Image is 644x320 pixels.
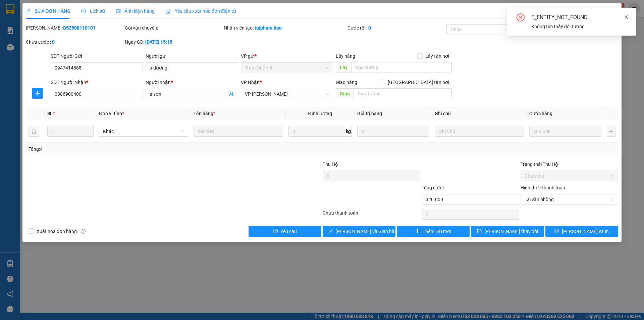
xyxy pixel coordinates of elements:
[351,62,452,73] input: Dọc đường
[336,88,354,99] span: Giao
[245,89,329,99] span: VP Gành Hào
[29,145,249,153] div: Tổng: 4
[165,8,236,14] span: Yêu cầu xuất hóa đơn điện tử
[521,185,565,190] label: Hình thức thanh toán
[336,53,355,59] span: Lấy hàng
[249,226,321,237] button: exclamation-circleYêu cầu
[357,111,382,116] span: Giá trị hàng
[8,8,42,42] img: logo.jpg
[624,15,629,19] span: close
[63,16,280,25] li: 26 Phó Cơ Điều, Phường 12
[603,3,622,22] button: Close
[255,25,282,31] b: taipham.hao
[165,9,171,14] img: icon
[51,52,143,60] div: SĐT Người Gửi
[26,24,123,32] div: [PERSON_NAME]:
[397,226,470,237] button: plusThêm ĐH mới
[354,88,452,99] input: Dọc đường
[322,209,421,221] div: Chưa thanh toán
[357,126,429,137] input: 0
[529,111,552,116] span: Cước hàng
[531,23,628,30] div: Không tìm thấy đối tượng
[432,107,527,120] th: Ghi chú
[26,38,123,46] div: Chưa cước :
[529,126,601,137] input: 0
[125,24,222,32] div: Gói vận chuyển:
[63,25,280,33] li: Hotline: 02839552959
[245,63,329,73] span: Trạm Quận 5
[345,126,352,137] span: kg
[335,228,400,235] span: [PERSON_NAME] và Giao hàng
[241,52,333,60] div: VP gửi
[194,111,215,116] span: Tên hàng
[32,88,43,99] button: plus
[273,229,278,234] span: exclamation-circle
[47,111,53,116] span: SL
[280,228,297,235] span: Yêu cầu
[29,126,39,137] button: delete
[336,80,357,85] span: Giao hàng
[423,228,451,235] span: Thêm ĐH mới
[145,39,172,45] b: [DATE] 15:15
[241,80,260,85] span: VP Nhận
[525,194,614,204] span: Tại văn phòng
[545,226,618,237] button: printer[PERSON_NAME] và In
[477,229,482,234] span: save
[423,52,452,60] span: Lấy tận nơi
[33,91,43,96] span: plus
[328,229,333,234] span: check
[146,52,238,60] div: Người gửi
[99,111,124,116] span: Đơn vị tính
[103,126,184,136] span: Khác
[51,79,143,86] div: SĐT Người Nhận
[484,228,538,235] span: [PERSON_NAME] thay đổi
[607,126,615,137] button: plus
[368,25,371,31] b: 0
[224,24,346,32] div: Nhân viên tạo:
[116,9,120,13] span: picture
[562,228,609,235] span: [PERSON_NAME] và In
[26,9,31,13] span: edit
[146,79,238,86] div: Người nhận
[422,185,444,190] span: Tổng cước
[525,171,614,181] span: Chưa thu
[8,49,117,60] b: GỬI : VP [PERSON_NAME]
[116,8,155,14] span: Ảnh kiện hàng
[125,38,222,46] div: Ngày GD:
[81,8,105,14] span: Lịch sử
[385,79,452,86] span: [GEOGRAPHIC_DATA] tận nơi
[63,25,96,31] b: Q52508110101
[521,161,618,168] div: Trạng thái Thu Hộ
[517,13,525,23] span: close-circle
[531,13,628,21] div: E_ENTITY_NOT_FOUND
[229,91,234,97] span: user-add
[323,226,395,237] button: check[PERSON_NAME] và Giao hàng
[81,229,86,234] span: info-circle
[347,24,445,32] div: Cước rồi :
[554,229,559,234] span: printer
[308,111,332,116] span: Định lượng
[81,9,86,13] span: clock-circle
[34,228,79,235] span: Xuất hóa đơn hàng
[415,229,420,234] span: plus
[26,8,70,14] span: SỬA ĐƠN HÀNG
[471,226,544,237] button: save[PERSON_NAME] thay đổi
[336,62,351,73] span: Lấy
[323,162,338,167] span: Thu Hộ
[194,126,283,137] input: VD: Bàn, Ghế
[52,39,55,45] b: 0
[435,126,524,137] input: Ghi Chú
